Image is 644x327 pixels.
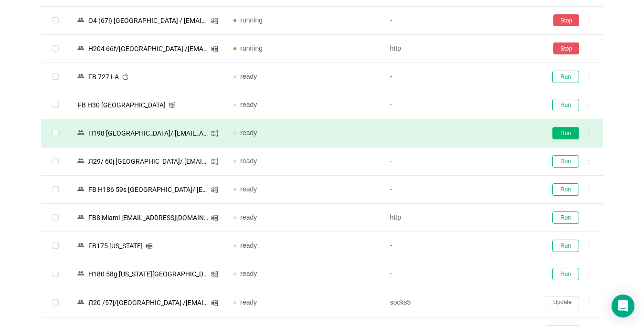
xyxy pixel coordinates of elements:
button: Run [552,240,579,252]
div: FB Н186 59s [GEOGRAPHIC_DATA]/ [EMAIL_ADDRESS][DOMAIN_NAME] [85,183,211,196]
i: icon: windows [211,299,218,306]
button: Run [552,127,579,139]
div: Л29/ 60j [GEOGRAPHIC_DATA]/ [EMAIL_ADDRESS][DOMAIN_NAME] [85,155,211,168]
td: http [382,35,538,63]
i: icon: windows [211,130,218,137]
button: Stop [553,14,579,26]
span: ready [240,270,257,277]
td: - [382,119,538,148]
td: - [382,91,538,119]
button: Run [552,71,579,83]
i: icon: windows [146,243,153,250]
i: icon: windows [211,271,218,278]
div: FB 727 LA [85,71,122,83]
span: ready [240,213,257,221]
div: Н180 58g [US_STATE][GEOGRAPHIC_DATA]/ [EMAIL_ADDRESS][DOMAIN_NAME] [85,268,211,280]
i: icon: windows [211,186,218,193]
div: FB8 Miami [EMAIL_ADDRESS][DOMAIN_NAME] [85,211,211,224]
span: ready [240,185,257,193]
i: icon: windows [211,45,218,53]
button: Run [552,155,579,168]
i: icon: apple [122,73,129,80]
td: socks5 [382,288,538,317]
span: running [240,16,263,24]
span: ready [240,298,257,306]
div: Н198 [GEOGRAPHIC_DATA]/ [EMAIL_ADDRESS][DOMAIN_NAME] [85,127,211,139]
span: ready [240,242,257,249]
span: running [240,44,263,52]
button: Run [552,183,579,196]
i: icon: windows [211,17,218,24]
i: icon: windows [211,214,218,222]
i: icon: windows [211,158,218,165]
button: Run [552,268,579,280]
td: - [382,148,538,176]
span: ready [240,101,257,108]
td: - [382,176,538,204]
button: Stop [553,42,579,54]
td: http [382,204,538,232]
div: Л20 /57j/[GEOGRAPHIC_DATA] /[EMAIL_ADDRESS][DOMAIN_NAME] [85,296,211,309]
td: - [382,232,538,260]
td: - [382,63,538,91]
button: Run [552,99,579,111]
div: FB175 [US_STATE] [85,240,146,252]
div: FB H30 [GEOGRAPHIC_DATA] [75,99,169,111]
div: O4 (67l) [GEOGRAPHIC_DATA] / [EMAIL_ADDRESS][DOMAIN_NAME] [85,14,211,27]
div: Н204 66f/[GEOGRAPHIC_DATA] /[EMAIL_ADDRESS][DOMAIN_NAME] [85,42,211,55]
div: Open Intercom Messenger [612,295,634,317]
span: ready [240,129,257,137]
button: Run [552,211,579,224]
button: Update [546,296,579,309]
span: ready [240,157,257,165]
td: - [382,7,538,35]
i: icon: windows [169,102,176,109]
span: ready [240,73,257,80]
td: - [382,260,538,288]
